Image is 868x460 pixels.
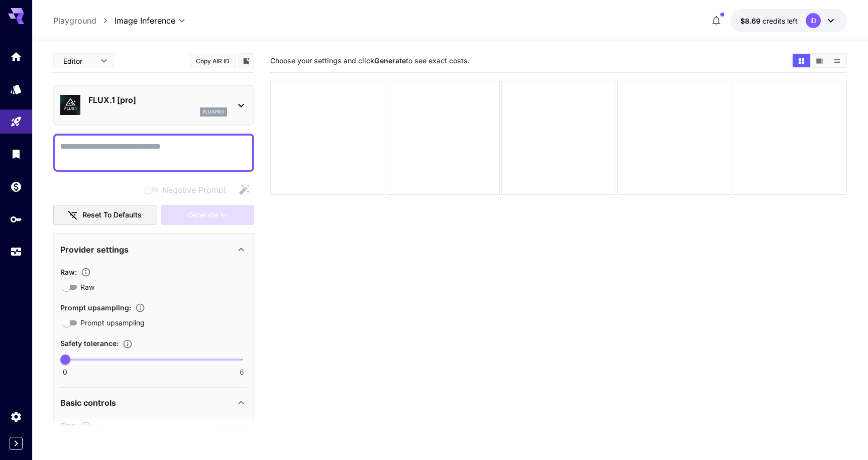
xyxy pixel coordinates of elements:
button: Add to library [242,55,251,67]
button: Expand sidebar [10,437,23,450]
span: Prompt upsampling : [60,303,131,312]
div: Show images in grid viewShow images in video viewShow images in list view [792,53,847,68]
span: Prompt upsampling [80,317,145,328]
p: Provider settings [60,244,129,256]
span: 6 [240,367,244,377]
span: Raw [80,282,94,292]
span: Image Inference [115,15,175,27]
nav: breadcrumb [53,15,115,27]
div: Models [10,83,22,95]
p: FLUX.1 [pro] [88,94,227,106]
button: $8.69104ID [730,9,847,32]
span: $8.69 [740,17,763,25]
button: Copy AIR ID [190,54,236,68]
a: Playground [53,15,96,27]
p: Basic controls [60,397,116,409]
button: Enables automatic enhancement and expansion of the input prompt to improve generation quality and... [131,303,149,313]
p: fluxpro [203,108,224,116]
div: Usage [10,246,22,258]
div: Wallet [10,180,22,193]
button: Controls the tolerance level for input and output content moderation. Lower values apply stricter... [119,339,137,349]
div: $8.69104 [740,16,798,26]
div: Home [10,50,22,63]
span: Negative Prompt [162,184,226,196]
button: Show images in list view [828,54,846,67]
button: Show images in video view [811,54,828,67]
span: Choose your settings and click to see exact costs. [270,56,470,65]
div: API Keys [10,213,22,225]
span: 0 [63,367,67,377]
div: FLUX.1 [pro]fluxpro [60,90,247,121]
span: Negative prompts are not compatible with the selected model. [142,183,234,196]
span: credits left [763,17,798,25]
button: Show images in grid view [793,54,810,67]
div: ID [806,13,821,28]
button: Controls the level of post-processing applied to generated images. [77,267,95,277]
span: Editor [63,56,94,66]
div: Basic controls [60,391,247,415]
b: Generate [374,56,406,65]
div: Provider settings [60,238,247,262]
span: Safety tolerance : [60,339,119,348]
button: Reset to defaults [53,205,158,225]
div: Library [10,148,22,160]
div: Settings [10,410,22,423]
div: Playground [10,116,22,128]
span: Raw : [60,268,77,276]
